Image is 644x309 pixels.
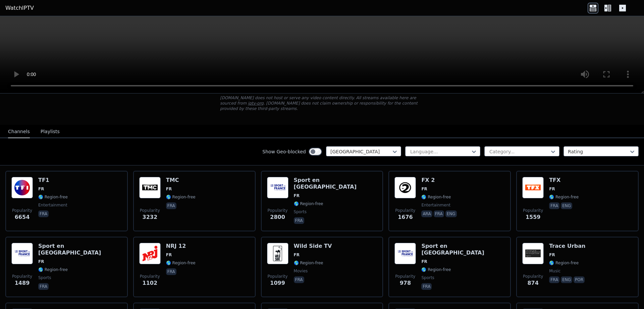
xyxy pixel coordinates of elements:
[445,210,457,217] p: eng
[522,243,544,264] img: Trace Urban
[561,202,572,209] p: eng
[143,279,158,287] span: 1102
[220,95,424,111] p: [DOMAIN_NAME] does not host or serve any video content directly. All streams available here are s...
[248,101,264,106] a: iptv-org
[549,260,579,266] span: 🌎 Region-free
[294,268,308,274] span: movies
[421,210,432,217] p: ara
[549,194,579,200] span: 🌎 Region-free
[421,202,450,208] span: entertainment
[38,243,122,256] h6: Sport en [GEOGRAPHIC_DATA]
[421,194,451,200] span: 🌎 Region-free
[267,243,288,264] img: Wild Side TV
[522,177,544,198] img: TFX
[38,267,68,272] span: 🌎 Region-free
[549,177,579,184] h6: TFX
[268,274,288,279] span: Popularity
[267,177,288,198] img: Sport en France
[561,276,572,283] p: eng
[421,177,458,184] h6: FX 2
[294,260,323,266] span: 🌎 Region-free
[38,186,44,192] span: FR
[140,208,160,213] span: Popularity
[5,4,34,12] a: WatchIPTV
[421,243,505,256] h6: Sport en [GEOGRAPHIC_DATA]
[8,125,30,138] button: Channels
[38,177,68,184] h6: TF1
[268,208,288,213] span: Popularity
[41,125,60,138] button: Playlists
[395,274,415,279] span: Popularity
[549,186,555,192] span: FR
[398,213,413,221] span: 1676
[166,202,176,209] p: fra
[421,186,427,192] span: FR
[15,213,30,221] span: 6654
[574,276,585,283] p: por
[166,243,196,249] h6: NRJ 12
[166,252,172,258] span: FR
[166,260,196,266] span: 🌎 Region-free
[270,279,285,287] span: 1099
[38,202,67,208] span: entertainment
[38,210,49,217] p: fra
[523,274,543,279] span: Popularity
[421,275,434,280] span: sports
[38,194,68,200] span: 🌎 Region-free
[38,275,51,280] span: sports
[143,213,158,221] span: 3232
[294,177,377,190] h6: Sport en [GEOGRAPHIC_DATA]
[166,268,176,275] p: fra
[139,243,161,264] img: NRJ 12
[294,193,300,198] span: FR
[526,213,541,221] span: 1559
[394,177,416,198] img: FX 2
[549,276,559,283] p: fra
[434,210,444,217] p: fra
[549,252,555,258] span: FR
[166,194,196,200] span: 🌎 Region-free
[394,243,416,264] img: Sport en France
[11,243,33,264] img: Sport en France
[294,243,332,249] h6: Wild Side TV
[139,177,161,198] img: TMC
[294,217,304,224] p: fra
[395,208,415,213] span: Popularity
[294,252,300,258] span: FR
[549,268,560,274] span: music
[400,279,411,287] span: 978
[38,283,49,290] p: fra
[549,243,586,249] h6: Trace Urban
[294,276,304,283] p: fra
[262,148,306,155] label: Show Geo-blocked
[549,202,559,209] p: fra
[294,209,307,215] span: sports
[166,177,196,184] h6: TMC
[527,279,538,287] span: 874
[421,267,451,272] span: 🌎 Region-free
[38,259,44,264] span: FR
[15,279,30,287] span: 1489
[12,208,32,213] span: Popularity
[523,208,543,213] span: Popularity
[166,186,172,192] span: FR
[294,201,323,206] span: 🌎 Region-free
[11,177,33,198] img: TF1
[12,274,32,279] span: Popularity
[270,213,285,221] span: 2800
[140,274,160,279] span: Popularity
[421,259,427,264] span: FR
[421,283,432,290] p: fra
